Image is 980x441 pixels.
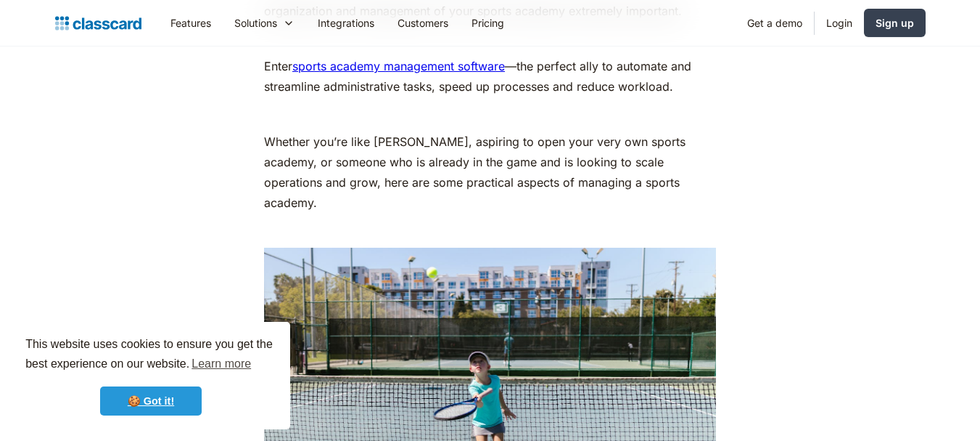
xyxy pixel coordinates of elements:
[264,132,716,213] p: Whether you’re like [PERSON_NAME], aspiring to open your very own sports academy, or someone who ...
[159,7,223,39] a: Features
[25,336,276,375] span: This website uses cookies to ensure you get the best experience on our website.
[264,104,716,124] p: ‍
[55,13,141,33] a: home
[306,7,386,39] a: Integrations
[264,56,716,97] p: Enter —the perfect ally to automate and streamline administrative tasks, speed up processes and r...
[386,7,460,39] a: Customers
[460,7,516,39] a: Pricing
[264,220,716,240] p: ‍
[864,9,926,37] a: Sign up
[876,15,914,31] div: Sign up
[100,387,202,416] a: dismiss cookie message
[234,15,277,31] div: Solutions
[292,59,505,73] a: sports academy management software
[189,353,253,375] a: learn more about cookies
[736,7,814,39] a: Get a demo
[12,322,290,429] div: cookieconsent
[815,7,864,39] a: Login
[223,7,306,39] div: Solutions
